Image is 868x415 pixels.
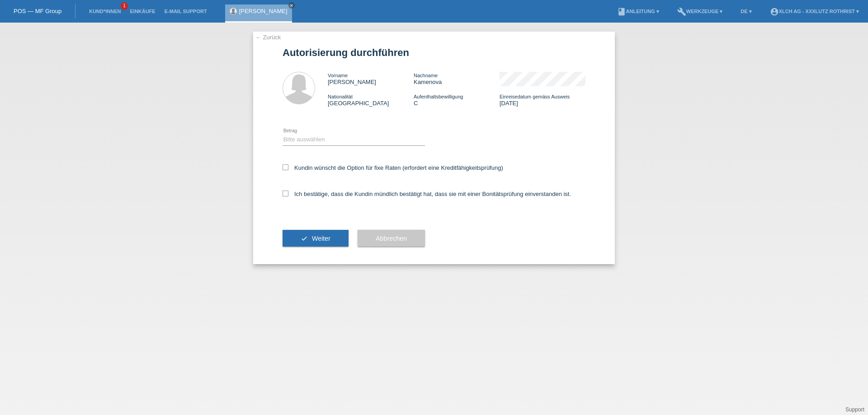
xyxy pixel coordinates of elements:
[677,7,686,16] i: build
[617,7,626,16] i: book
[613,9,664,14] a: bookAnleitung ▾
[500,93,585,107] div: [DATE]
[770,7,779,16] i: account_circle
[301,235,308,242] i: check
[328,94,353,99] span: Nationalität
[283,191,571,197] label: Ich bestätige, dass die Kundin mündlich bestätigt hat, dass sie mit einer Bonitätsprüfung einvers...
[500,94,570,99] span: Einreisedatum gemäss Ausweis
[376,235,407,242] span: Abbrechen
[328,73,348,78] span: Vorname
[283,47,585,58] h1: Autorisierung durchführen
[358,230,425,247] button: Abbrechen
[283,164,503,171] label: Kundin wünscht die Option für fixe Raten (erfordert eine Kreditfähigkeitsprüfung)
[14,8,61,14] a: POS — MF Group
[121,2,128,10] span: 1
[85,9,125,14] a: Kund*innen
[288,2,295,9] a: close
[736,9,756,14] a: DE ▾
[328,93,414,107] div: [GEOGRAPHIC_DATA]
[255,34,281,41] a: ← Zurück
[328,72,414,85] div: [PERSON_NAME]
[125,9,160,14] a: Einkäufe
[289,3,294,8] i: close
[312,235,330,242] span: Weiter
[283,230,349,247] button: check Weiter
[160,9,212,14] a: E-Mail Support
[414,73,438,78] span: Nachname
[239,8,288,14] a: [PERSON_NAME]
[414,94,463,99] span: Aufenthaltsbewilligung
[845,406,864,413] a: Support
[765,9,863,14] a: account_circleXLCH AG - XXXLutz Rothrist ▾
[673,9,727,14] a: buildWerkzeuge ▾
[414,72,500,85] div: Kamenova
[414,93,500,107] div: C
